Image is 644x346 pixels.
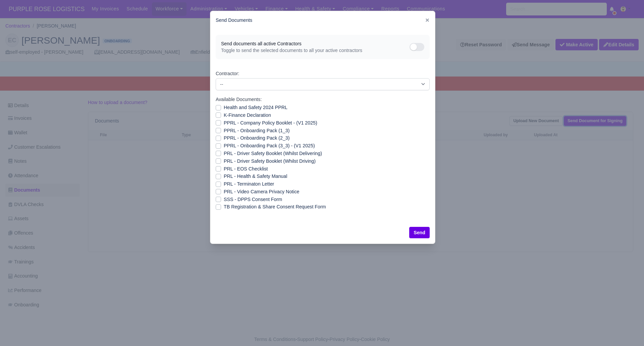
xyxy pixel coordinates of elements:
[224,119,317,127] label: PPRL - Company Policy Booklet - (V1 2025)
[216,96,262,103] label: Available Documents:
[221,40,410,47] span: Send documents all active Contractors
[224,134,289,142] label: PPRL - Onboarding Pack (2_3)
[224,180,274,188] label: PRL - Terminaton Letter
[224,142,315,150] label: PPRL - Onboarding Pack (3_3) - (V1 2025)
[216,70,239,78] label: Contractor:
[221,47,410,54] span: Toggle to send the selected documents to all your active contractors
[224,165,268,173] label: PRL - EOS Checklist
[610,314,644,346] iframe: Chat Widget
[224,127,289,135] label: PPRL - Onboarding Pack (1_3)
[224,203,326,211] label: ТB Registration & Share Consent Request Form
[224,188,299,196] label: PRL - Video Camera Privacy Notice
[409,227,430,238] button: Send
[224,150,322,157] label: PRL - Driver Safety Booklet (Whilst Delivering)
[224,172,287,180] label: PRL - Health & Safety Manual
[224,104,287,111] label: Health and Safety 2024 PPRL
[224,111,271,119] label: K-Finance Declaration
[224,157,316,165] label: PRL - Driver Safety Booklet (Whilst Driving)
[210,11,435,30] div: Send Documents
[224,196,282,203] label: SSS - DPPS Consent Form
